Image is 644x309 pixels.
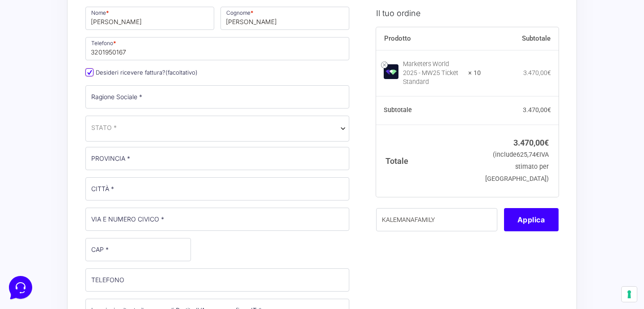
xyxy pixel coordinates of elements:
[14,75,165,93] button: Inizia una conversazione
[485,151,549,183] small: (include IVA stimato per [GEOGRAPHIC_DATA])
[85,238,191,261] input: CAP *
[95,111,165,118] a: Apri Centro Assistenza
[85,68,93,76] input: Desideri ricevere fattura?(facoltativo)
[43,50,61,68] img: dark
[85,37,349,60] input: Telefono *
[523,69,551,76] bdi: 3.470,00
[376,7,559,19] h3: Il tuo ordine
[85,147,349,170] input: PROVINCIA *
[376,96,481,125] th: Subtotale
[376,125,481,196] th: Totale
[622,287,637,302] button: Le tue preferenze relative al consenso per le tecnologie di tracciamento
[138,239,151,247] p: Aiuto
[14,111,70,118] span: Trova una risposta
[14,50,32,68] img: dark
[62,227,117,247] button: Messaggi
[536,151,539,159] span: €
[547,106,551,113] span: €
[376,27,481,50] th: Prodotto
[85,85,349,109] input: Ragione Sociale *
[29,50,47,68] img: dark
[7,227,62,247] button: Home
[376,208,497,231] input: Coupon
[85,208,349,231] input: VIA E NUMERO CIVICO *
[91,123,343,132] span: Italia
[481,27,559,50] th: Subtotale
[504,208,559,231] button: Applica
[517,151,539,159] span: 625,74
[14,36,76,43] span: Le tue conversazioni
[523,106,551,113] bdi: 3.470,00
[547,69,551,76] span: €
[85,268,349,292] input: TELEFONO
[468,68,481,77] strong: × 10
[85,116,349,142] span: Italia
[91,123,117,132] span: STATO *
[544,138,549,147] span: €
[85,177,349,200] input: CITTÀ *
[384,64,398,79] img: Marketers World 2025 - MW25 Ticket Standard
[513,138,549,147] bdi: 3.470,00
[220,7,349,30] input: Cognome *
[165,69,198,76] span: (facoltativo)
[58,80,132,88] span: Inizia una conversazione
[20,130,146,139] input: Cerca un articolo...
[403,59,462,86] div: Marketers World 2025 - MW25 Ticket Standard
[77,239,102,247] p: Messaggi
[85,7,214,30] input: Nome *
[7,7,150,21] h2: Ciao da Marketers 👋
[85,69,198,76] label: Desideri ricevere fattura?
[117,227,172,247] button: Aiuto
[27,239,42,247] p: Home
[7,274,34,301] iframe: Customerly Messenger Launcher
